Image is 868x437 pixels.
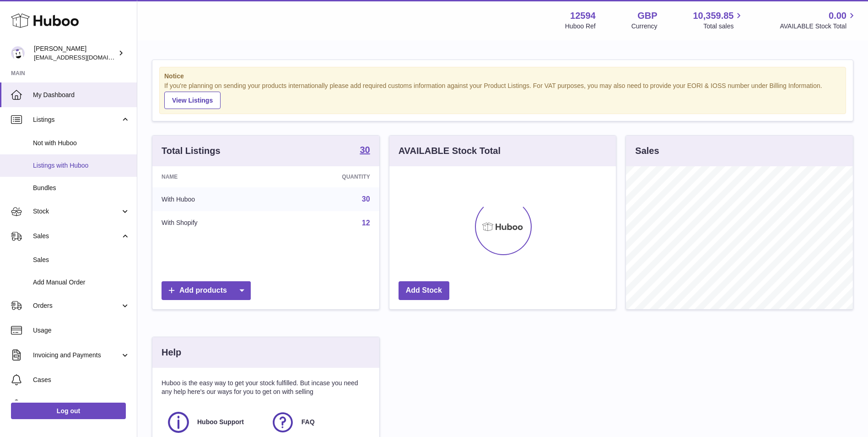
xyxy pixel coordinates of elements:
[360,145,370,156] a: 30
[152,166,275,187] th: Name
[152,187,275,211] td: With Huboo
[780,10,857,31] a: 0.00 AVAILABLE Stock Total
[11,46,25,60] img: internalAdmin-12594@internal.huboo.com
[302,418,315,426] span: FAQ
[152,211,275,235] td: With Shopify
[635,145,659,157] h3: Sales
[34,54,135,61] span: [EMAIL_ADDRESS][DOMAIN_NAME]
[33,207,120,216] span: Stock
[693,10,744,31] a: 10,359.85 Total sales
[362,219,370,227] a: 12
[565,22,596,31] div: Huboo Ref
[162,379,370,396] p: Huboo is the easy way to get your stock fulfilled. But incase you need any help here's our ways f...
[162,281,251,300] a: Add products
[164,72,841,81] strong: Notice
[780,22,857,31] span: AVAILABLE Stock Total
[703,22,744,31] span: Total sales
[33,232,120,240] span: Sales
[33,326,130,335] span: Usage
[33,91,130,99] span: My Dashboard
[33,351,120,360] span: Invoicing and Payments
[275,166,379,187] th: Quantity
[164,92,221,109] a: View Listings
[399,145,501,157] h3: AVAILABLE Stock Total
[570,10,596,22] strong: 12594
[362,195,370,203] a: 30
[33,256,130,264] span: Sales
[33,161,130,170] span: Listings with Huboo
[631,22,658,31] div: Currency
[11,403,126,419] a: Log out
[33,184,130,192] span: Bundles
[33,139,130,147] span: Not with Huboo
[162,346,181,359] h3: Help
[33,115,120,124] span: Listings
[197,418,244,426] span: Huboo Support
[270,410,366,435] a: FAQ
[33,278,130,287] span: Add Manual Order
[33,301,120,310] span: Orders
[637,10,657,22] strong: GBP
[34,44,116,62] div: [PERSON_NAME]
[162,145,221,157] h3: Total Listings
[164,82,841,109] div: If you're planning on sending your products internationally please add required customs informati...
[829,10,846,22] span: 0.00
[33,376,130,384] span: Cases
[693,10,733,22] span: 10,359.85
[399,281,449,300] a: Add Stock
[360,145,370,154] strong: 30
[166,410,261,435] a: Huboo Support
